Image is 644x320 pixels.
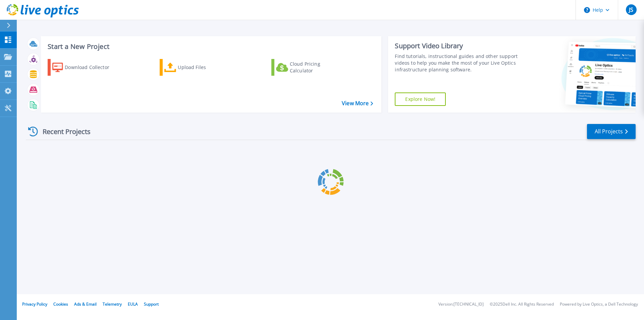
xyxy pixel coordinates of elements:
div: Recent Projects [26,123,100,140]
div: Support Video Library [395,42,521,50]
li: Version: [TECHNICAL_ID] [438,302,484,307]
div: Upload Files [178,61,231,74]
li: © 2025 Dell Inc. All Rights Reserved [490,302,554,307]
div: Cloud Pricing Calculator [290,61,343,74]
a: View More [342,100,373,107]
span: JS [629,7,633,12]
a: Download Collector [48,59,122,76]
a: Support [144,301,159,307]
a: Cloud Pricing Calculator [271,59,346,76]
div: Download Collector [65,61,118,74]
a: All Projects [587,124,636,139]
a: Cookies [53,301,68,307]
a: Ads & Email [74,301,97,307]
a: Explore Now! [395,92,446,106]
h3: Start a New Project [48,43,373,50]
div: Find tutorials, instructional guides and other support videos to help you make the most of your L... [395,53,521,73]
a: Upload Files [160,59,234,76]
a: Telemetry [103,301,122,307]
a: EULA [128,301,138,307]
a: Privacy Policy [22,301,47,307]
li: Powered by Live Optics, a Dell Technology [560,302,638,307]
